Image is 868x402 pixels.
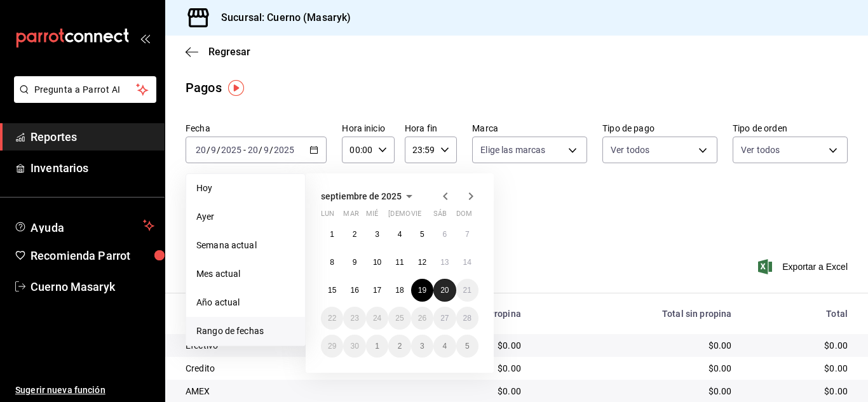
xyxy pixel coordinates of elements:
button: open_drawer_menu [140,33,150,43]
abbr: 26 de septiembre de 2025 [418,314,426,323]
span: Elige las marcas [480,144,545,156]
abbr: 18 de septiembre de 2025 [395,286,403,295]
abbr: 14 de septiembre de 2025 [463,258,471,267]
h3: Sucursal: Cuerno (Masaryk) [211,10,351,25]
button: 5 de octubre de 2025 [456,335,478,358]
button: 22 de septiembre de 2025 [321,307,343,330]
abbr: 7 de septiembre de 2025 [465,230,470,239]
abbr: 3 de septiembre de 2025 [375,230,379,239]
input: -- [263,145,269,155]
button: 26 de septiembre de 2025 [411,307,433,330]
button: 18 de septiembre de 2025 [388,279,410,302]
span: Mes actual [196,267,295,281]
abbr: 19 de septiembre de 2025 [418,286,426,295]
button: 19 de septiembre de 2025 [411,279,433,302]
span: Regresar [208,46,250,58]
button: 2 de septiembre de 2025 [343,223,365,246]
button: 1 de septiembre de 2025 [321,223,343,246]
abbr: 5 de octubre de 2025 [465,342,470,351]
button: 2 de octubre de 2025 [388,335,410,358]
abbr: 30 de septiembre de 2025 [350,342,358,351]
span: Hoy [196,182,295,195]
abbr: 1 de octubre de 2025 [375,342,379,351]
abbr: miércoles [366,210,378,223]
div: Total sin propina [541,309,732,319]
button: 11 de septiembre de 2025 [388,251,410,274]
span: - [243,145,246,155]
abbr: 24 de septiembre de 2025 [373,314,381,323]
button: 7 de septiembre de 2025 [456,223,478,246]
button: Exportar a Excel [761,259,848,274]
button: 20 de septiembre de 2025 [433,279,456,302]
div: $0.00 [417,385,521,398]
button: 13 de septiembre de 2025 [433,251,456,274]
span: Semana actual [196,239,295,252]
span: Inventarios [31,159,154,177]
span: septiembre de 2025 [321,191,402,201]
span: Ayuda [31,218,138,233]
button: 17 de septiembre de 2025 [366,279,388,302]
label: Fecha [186,124,327,133]
button: 14 de septiembre de 2025 [456,251,478,274]
button: 4 de octubre de 2025 [433,335,456,358]
label: Tipo de orden [733,124,848,133]
abbr: 6 de septiembre de 2025 [442,230,447,239]
button: 10 de septiembre de 2025 [366,251,388,274]
button: 8 de septiembre de 2025 [321,251,343,274]
button: Tooltip marker [228,80,244,96]
span: Sugerir nueva función [15,384,154,397]
abbr: 23 de septiembre de 2025 [350,314,358,323]
abbr: 4 de octubre de 2025 [442,342,447,351]
button: 4 de septiembre de 2025 [388,223,410,246]
abbr: 8 de septiembre de 2025 [330,258,334,267]
abbr: 17 de septiembre de 2025 [373,286,381,295]
button: 25 de septiembre de 2025 [388,307,410,330]
div: $0.00 [752,385,848,398]
button: Pregunta a Parrot AI [14,76,156,103]
button: 6 de septiembre de 2025 [433,223,456,246]
button: septiembre de 2025 [321,189,417,204]
button: 28 de septiembre de 2025 [456,307,478,330]
label: Hora fin [405,124,457,133]
button: 24 de septiembre de 2025 [366,307,388,330]
abbr: lunes [321,210,334,223]
abbr: jueves [388,210,463,223]
span: Ayer [196,210,295,224]
abbr: 3 de octubre de 2025 [420,342,424,351]
button: 27 de septiembre de 2025 [433,307,456,330]
div: $0.00 [541,362,732,375]
button: 23 de septiembre de 2025 [343,307,365,330]
input: ---- [220,145,242,155]
input: -- [247,145,259,155]
abbr: viernes [411,210,421,223]
input: -- [210,145,217,155]
div: $0.00 [541,385,732,398]
button: 5 de septiembre de 2025 [411,223,433,246]
span: / [269,145,273,155]
input: -- [195,145,207,155]
div: AMEX [186,385,397,398]
abbr: 2 de octubre de 2025 [398,342,402,351]
abbr: 20 de septiembre de 2025 [440,286,449,295]
abbr: sábado [433,210,447,223]
span: Ver todos [611,144,649,156]
abbr: 13 de septiembre de 2025 [440,258,449,267]
button: 12 de septiembre de 2025 [411,251,433,274]
abbr: 22 de septiembre de 2025 [328,314,336,323]
span: / [207,145,210,155]
span: Cuerno Masaryk [31,278,154,295]
label: Marca [472,124,587,133]
abbr: 16 de septiembre de 2025 [350,286,358,295]
abbr: 12 de septiembre de 2025 [418,258,426,267]
label: Hora inicio [342,124,394,133]
button: 1 de octubre de 2025 [366,335,388,358]
abbr: 25 de septiembre de 2025 [395,314,403,323]
div: $0.00 [541,339,732,352]
button: Regresar [186,46,250,58]
abbr: 21 de septiembre de 2025 [463,286,471,295]
abbr: 4 de septiembre de 2025 [398,230,402,239]
abbr: 15 de septiembre de 2025 [328,286,336,295]
button: 16 de septiembre de 2025 [343,279,365,302]
input: ---- [273,145,295,155]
